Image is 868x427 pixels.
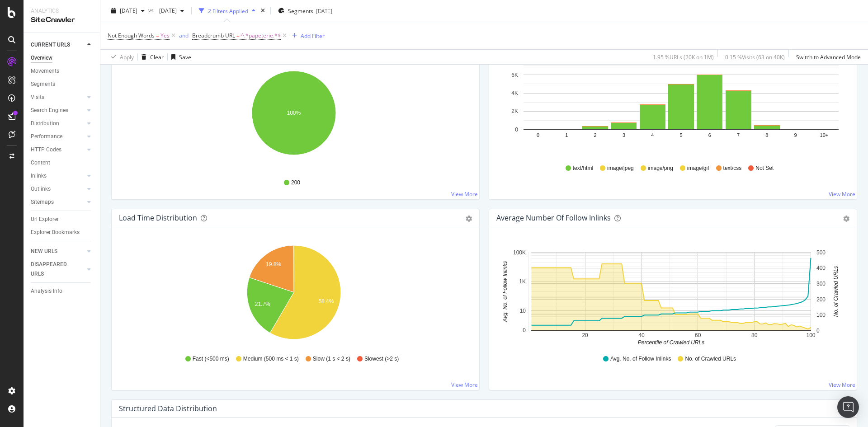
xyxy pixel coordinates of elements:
[241,29,281,42] span: ^.*papeterie.*$
[31,184,51,194] div: Outlinks
[156,4,188,18] button: [DATE]
[653,53,714,61] div: 1.95 % URLs ( 20K on 1M )
[451,190,478,198] a: View More
[208,7,248,14] div: 2 Filters Applied
[796,53,861,61] div: Switch to Advanced Mode
[316,7,332,14] div: [DATE]
[648,164,673,172] span: image/png
[266,261,281,267] text: 19.8%
[816,249,826,256] text: 500
[31,158,50,168] div: Content
[243,355,299,363] span: Medium (500 ms < 1 s)
[573,164,593,172] span: text/html
[806,332,815,338] text: 100
[687,164,709,172] span: image/gif
[594,132,597,138] text: 2
[108,50,134,64] button: Apply
[31,93,44,102] div: Visits
[31,66,59,76] div: Movements
[511,72,518,78] text: 6K
[515,127,518,133] text: 0
[765,132,768,138] text: 8
[313,355,350,363] span: Slow (1 s < 2 s)
[31,80,94,89] a: Segments
[179,53,191,61] div: Save
[31,80,55,89] div: Segments
[160,29,170,42] span: Yes
[723,164,742,172] span: text/css
[582,332,588,338] text: 20
[623,132,625,138] text: 3
[31,119,85,128] a: Distribution
[148,6,156,14] span: vs
[31,132,62,141] div: Performance
[31,228,80,237] div: Explorer Bookmarks
[794,132,797,138] text: 9
[31,247,57,256] div: NEW URLS
[502,261,508,323] text: Avg. No. of Follow Inlinks
[31,260,85,279] a: DISAPPEARED URLS
[31,286,62,296] div: Analysis Info
[513,249,526,256] text: 100K
[610,355,671,363] span: Avg. No. of Follow Inlinks
[287,110,301,116] text: 100%
[638,339,704,345] text: Percentile of Crawled URLs
[31,247,85,256] a: NEW URLS
[193,355,229,363] span: Fast (<500 ms)
[255,301,270,307] text: 21.7%
[519,278,526,285] text: 1K
[288,30,325,41] button: Add Filter
[119,213,197,222] div: Load Time Distribution
[725,53,785,61] div: 0.15 % Visits ( 63 on 40K )
[565,132,568,138] text: 1
[607,164,634,172] span: image/jpeg
[31,158,94,168] a: Content
[31,171,47,181] div: Inlinks
[496,51,846,156] svg: A chart.
[451,381,478,389] a: View More
[138,50,164,64] button: Clear
[31,66,94,76] a: Movements
[31,53,94,63] a: Overview
[816,296,826,302] text: 200
[192,32,235,39] span: Breadcrumb URL
[120,7,137,14] span: 2025 Sep. 21st
[520,308,526,314] text: 10
[31,132,85,141] a: Performance
[511,90,518,96] text: 4K
[150,53,164,61] div: Clear
[31,106,68,115] div: Search Engines
[793,50,861,64] button: Switch to Advanced Mode
[318,298,334,304] text: 58.4%
[156,32,159,39] span: =
[816,312,826,318] text: 100
[751,332,758,338] text: 80
[31,171,85,181] a: Inlinks
[301,32,325,39] div: Add Filter
[537,132,539,138] text: 0
[179,32,189,39] div: and
[119,242,469,347] svg: A chart.
[755,164,774,172] span: Not Set
[31,145,61,155] div: HTTP Codes
[31,260,76,279] div: DISAPPEARED URLS
[496,242,846,347] svg: A chart.
[496,213,611,222] div: Average Number of Follow Inlinks
[364,355,399,363] span: Slowest (>2 s)
[31,228,94,237] a: Explorer Bookmarks
[31,7,93,15] div: Analytics
[156,7,177,14] span: 2025 Sep. 7th
[511,108,518,114] text: 2K
[651,132,654,138] text: 4
[31,40,70,50] div: CURRENT URLS
[274,4,336,18] button: Segments[DATE]
[843,216,849,222] div: gear
[829,381,855,389] a: View More
[31,93,85,102] a: Visits
[236,32,240,39] span: =
[31,215,59,224] div: Url Explorer
[195,4,259,18] button: 2 Filters Applied
[288,7,313,14] span: Segments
